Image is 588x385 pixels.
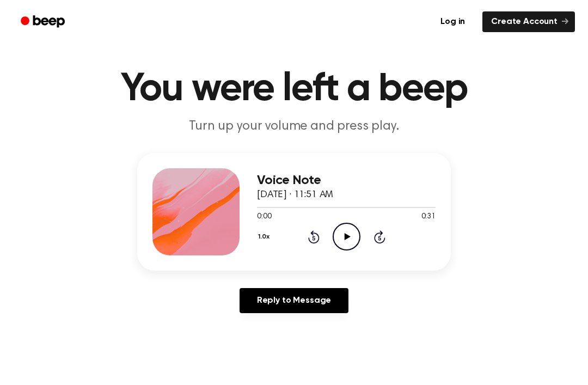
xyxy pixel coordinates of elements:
[257,211,271,223] span: 0:00
[430,9,476,34] a: Log in
[257,228,273,246] button: 1.0x
[421,211,436,223] span: 0:31
[482,11,575,32] a: Create Account
[13,11,75,33] a: Beep
[257,190,333,200] span: [DATE] · 11:51 AM
[240,288,348,313] a: Reply to Message
[15,70,573,109] h1: You were left a beep
[257,173,436,188] h3: Voice Note
[85,118,503,136] p: Turn up your volume and press play.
